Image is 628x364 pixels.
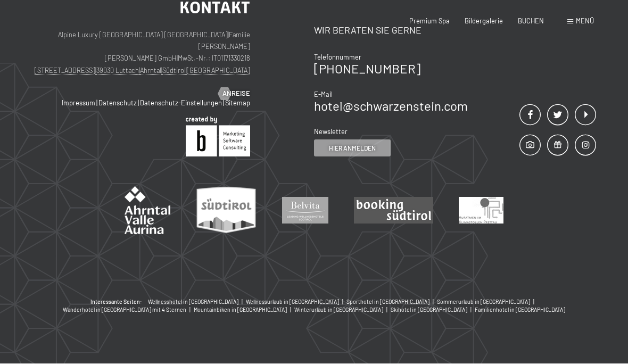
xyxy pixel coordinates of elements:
[96,99,97,107] span: |
[329,144,376,153] span: Hier anmelden
[32,29,250,77] p: Alpine Luxury [GEOGRAPHIC_DATA] [GEOGRAPHIC_DATA] Familie [PERSON_NAME] [PERSON_NAME] GmbH MwSt.-...
[314,128,348,136] span: Newsletter
[187,307,194,313] span: |
[222,89,250,99] span: Anreise
[475,307,565,315] a: Familienhotel in [GEOGRAPHIC_DATA]
[148,299,246,307] a: Wellnesshotel in [GEOGRAPHIC_DATA] |
[223,99,224,107] span: |
[314,98,468,114] a: hotel@schwarzenstein.com
[140,99,222,107] a: Datenschutz-Einstellungen
[465,17,503,26] a: Bildergalerie
[294,307,383,313] span: Winterurlaub in [GEOGRAPHIC_DATA]
[194,307,287,313] span: Mountainbiken in [GEOGRAPHIC_DATA]
[314,90,333,99] span: E-Mail
[63,307,194,315] a: Wanderhotel in [GEOGRAPHIC_DATA] mit 4 Sternen |
[346,299,437,307] a: Sporthotel in [GEOGRAPHIC_DATA] |
[194,307,294,315] a: Mountainbiken in [GEOGRAPHIC_DATA] |
[98,99,137,107] a: Datenschutz
[346,299,429,305] span: Sporthotel in [GEOGRAPHIC_DATA]
[314,53,361,62] span: Telefonnummer
[384,307,391,313] span: |
[246,299,339,305] span: Wellnessurlaub in [GEOGRAPHIC_DATA]
[391,307,475,315] a: Skihotel in [GEOGRAPHIC_DATA] |
[437,299,530,305] span: Sommerurlaub in [GEOGRAPHIC_DATA]
[431,299,437,305] span: |
[186,117,250,157] img: Brandnamic GmbH | Leading Hospitality Solutions
[288,307,294,313] span: |
[437,299,538,307] a: Sommerurlaub in [GEOGRAPHIC_DATA] |
[468,307,475,313] span: |
[138,99,139,107] span: |
[90,299,142,307] b: Interessante Seiten:
[218,89,250,99] a: Anreise
[475,307,565,313] span: Familienhotel in [GEOGRAPHIC_DATA]
[177,54,178,63] span: |
[518,17,544,26] a: BUCHEN
[239,299,246,305] span: |
[62,99,95,107] a: Impressum
[63,307,186,313] span: Wanderhotel in [GEOGRAPHIC_DATA] mit 4 Sternen
[314,24,422,36] span: Wir beraten Sie gerne
[409,17,450,26] a: Premium Spa
[148,299,238,305] span: Wellnesshotel in [GEOGRAPHIC_DATA]
[391,307,467,313] span: Skihotel in [GEOGRAPHIC_DATA]
[225,99,250,107] a: Sitemap
[294,307,391,315] a: Winterurlaub in [GEOGRAPHIC_DATA] |
[340,299,346,305] span: |
[314,61,420,77] a: [PHONE_NUMBER]
[576,17,594,26] span: Menü
[246,299,346,307] a: Wellnessurlaub in [GEOGRAPHIC_DATA] |
[228,31,229,39] span: |
[531,299,538,305] span: |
